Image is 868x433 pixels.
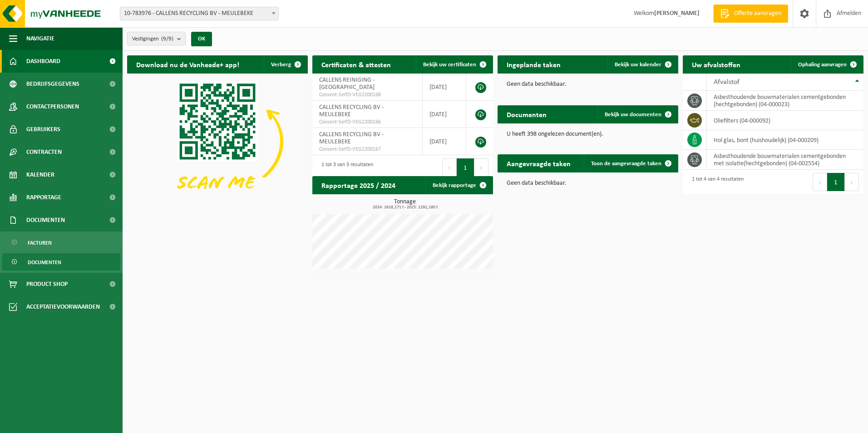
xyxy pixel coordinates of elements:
[707,130,863,150] td: hol glas, bont (huishoudelijk) (04-000209)
[26,186,61,209] span: Rapportage
[26,163,54,186] span: Kalender
[26,273,68,295] span: Product Shop
[423,62,476,68] span: Bekijk uw certificaten
[319,131,384,145] span: CALLENS RECYCLING BV - MEULEBEKE
[591,161,661,167] span: Toon de aangevraagde taken
[714,79,740,86] span: Afvalstof
[26,95,79,118] span: Contactpersonen
[120,7,279,20] span: 10-783976 - CALLENS RECYCLING BV - MEULEBEKE
[507,81,669,88] p: Geen data beschikbaar.
[127,32,186,45] button: Vestigingen(9/9)
[26,295,100,318] span: Acceptatievoorwaarden
[423,101,466,128] td: [DATE]
[26,118,60,141] span: Gebruikers
[474,158,488,177] button: Next
[442,158,457,177] button: Previous
[498,105,556,123] h2: Documenten
[127,74,308,209] img: Download de VHEPlus App
[28,254,61,271] span: Documenten
[319,118,415,126] span: Consent-SelfD-VEG2200166
[191,32,212,46] button: OK
[319,146,415,153] span: Consent-SelfD-VEG2200167
[26,27,54,50] span: Navigatie
[127,55,248,73] h2: Download nu de Vanheede+ app!
[791,55,863,74] a: Ophaling aanvragen
[713,5,788,23] a: Offerte aanvragen
[425,176,492,194] a: Bekijk rapportage
[132,32,173,46] span: Vestigingen
[615,62,661,68] span: Bekijk uw kalender
[319,77,375,91] span: CALLENS REINIGING - [GEOGRAPHIC_DATA]
[687,172,744,192] div: 1 tot 4 van 4 resultaten
[317,205,493,210] span: 2024: 1618,171 t - 2025: 1292,180 t
[317,199,493,210] h3: Tonnage
[28,234,52,251] span: Facturen
[120,7,278,20] span: 10-783976 - CALLENS RECYCLING BV - MEULEBEKE
[584,154,677,172] a: Toon de aangevraagde taken
[654,10,700,17] strong: [PERSON_NAME]
[271,62,291,68] span: Verberg
[2,234,120,251] a: Facturen
[26,50,60,73] span: Dashboard
[319,104,384,118] span: CALLENS RECYCLING BV - MEULEBEKE
[161,36,173,42] count: (9/9)
[416,55,492,74] a: Bekijk uw certificaten
[312,55,400,73] h2: Certificaten & attesten
[827,173,845,191] button: 1
[457,158,474,177] button: 1
[264,55,307,74] button: Verberg
[498,154,580,172] h2: Aangevraagde taken
[423,128,466,155] td: [DATE]
[498,55,570,73] h2: Ingeplande taken
[607,55,677,74] a: Bekijk uw kalender
[312,176,404,194] h2: Rapportage 2025 / 2024
[732,9,784,18] span: Offerte aanvragen
[317,157,373,177] div: 1 tot 3 van 3 resultaten
[707,91,863,111] td: asbesthoudende bouwmaterialen cementgebonden (hechtgebonden) (04-000023)
[707,150,863,170] td: asbesthoudende bouwmaterialen cementgebonden met isolatie(hechtgebonden) (04-002554)
[26,209,65,231] span: Documenten
[507,131,669,138] p: U heeft 398 ongelezen document(en).
[423,74,466,101] td: [DATE]
[26,73,79,95] span: Bedrijfsgegevens
[2,253,120,271] a: Documenten
[597,105,677,123] a: Bekijk uw documenten
[683,55,750,73] h2: Uw afvalstoffen
[813,173,827,191] button: Previous
[798,62,847,68] span: Ophaling aanvragen
[26,141,62,163] span: Contracten
[845,173,859,191] button: Next
[507,180,669,187] p: Geen data beschikbaar.
[605,112,661,118] span: Bekijk uw documenten
[707,111,863,130] td: oliefilters (04-000092)
[319,91,415,98] span: Consent-SelfD-VEG2200168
